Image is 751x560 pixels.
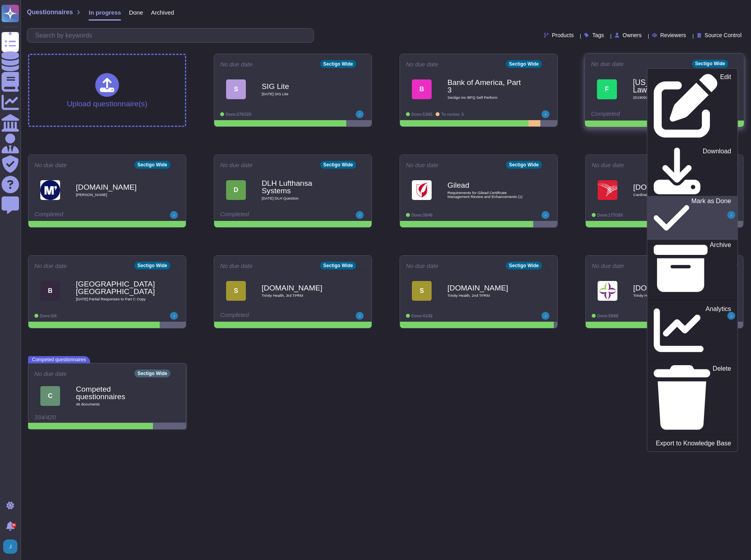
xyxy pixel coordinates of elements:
span: Trinity Health, 3rd TPRM [262,294,341,298]
p: Edit [720,74,731,138]
div: S [226,281,246,301]
div: Sectigo Wide [320,262,356,270]
img: Logo [40,180,60,200]
a: Download [647,146,738,196]
span: Owners [623,32,642,38]
span: To review: 5 [441,112,464,117]
div: Completed [591,111,689,119]
span: Products [552,32,574,38]
a: Delete [647,364,738,432]
span: Trinity Health, 2nd TPRM [447,294,526,298]
span: In progress [89,9,121,15]
p: Mark as Done [691,198,731,238]
span: Cardinal Health [633,193,712,197]
a: Mark as Done [647,196,738,240]
span: Archived [151,9,174,15]
img: user [356,110,364,118]
span: Done: 39/46 [411,213,432,217]
span: Source Control [705,32,742,38]
p: Delete [713,366,731,430]
b: Competed questionnaires [76,385,155,400]
div: Sectigo Wide [134,370,170,377]
span: Done: 276/329 [226,112,251,117]
span: No due date [220,162,253,168]
b: SIG Lite [262,83,341,90]
span: [DATE] DLH Question [262,196,341,200]
span: No due date [220,263,253,269]
div: Sectigo Wide [134,262,170,270]
span: Done [129,9,143,15]
div: F [597,79,617,99]
a: Edit [647,72,738,140]
b: [DOMAIN_NAME] [76,183,155,191]
span: [DATE] SIG Lite [262,92,341,96]
img: user [727,211,735,219]
span: Done: 5/6 [40,314,57,318]
b: DLH Lufthansa Systems [262,179,341,194]
img: user [3,539,17,554]
div: B [40,281,60,301]
img: user [170,211,178,219]
span: No due date [220,61,253,67]
span: 20190919 FDLE Cloud Implementation Plan [633,96,713,100]
span: 334/420 [34,414,56,420]
b: [DOMAIN_NAME] [633,284,712,292]
span: Sectigo Inc BPQ Self Perform [447,96,526,100]
a: Export to Knowledge Base [647,438,738,448]
div: Sectigo Wide [134,161,170,169]
img: user [170,312,178,320]
b: Gilead [447,181,526,189]
div: Sectigo Wide [506,161,542,169]
div: 9+ [11,523,16,528]
b: [DOMAIN_NAME] [262,284,341,292]
img: Logo [598,180,617,200]
div: Completed [220,211,317,219]
img: user [542,211,549,219]
p: Archive [710,242,731,296]
button: user [2,538,23,555]
span: No due date [34,371,67,377]
img: Logo [412,180,432,200]
span: [PERSON_NAME] [76,193,155,197]
span: Done: 53/65 [411,112,432,117]
img: user [727,312,735,320]
input: Search by keywords [31,28,313,42]
span: Trinity Health [633,294,712,298]
div: Completed [220,312,317,320]
img: user [542,110,549,118]
b: [DOMAIN_NAME] [633,183,712,191]
img: user [356,312,364,320]
span: No due date [406,263,438,269]
img: user [542,312,549,320]
div: D [226,180,246,200]
div: B [412,79,432,99]
div: Upload questionnaire(s) [67,73,147,107]
div: S [226,79,246,99]
img: Logo [598,281,617,301]
p: Download [703,148,731,195]
div: Sectigo Wide [692,60,728,68]
span: Done: 177/183 [597,213,623,217]
b: [GEOGRAPHIC_DATA], [GEOGRAPHIC_DATA] [76,280,155,295]
span: No due date [406,61,438,67]
b: [DOMAIN_NAME] [447,284,526,292]
span: No due date [592,263,624,269]
b: [US_STATE] Dept of Law Enforcement [633,79,713,94]
b: Bank of America, Part 3 [447,79,526,94]
span: [DATE] Partial Responses to Part C Copy [76,297,155,301]
p: Analytics [706,306,731,355]
span: No due date [591,61,624,67]
div: C [40,386,60,406]
div: Completed [34,211,131,219]
a: Analytics [647,304,738,357]
div: Sectigo Wide [506,60,542,68]
span: No due date [34,263,67,269]
div: Sectigo Wide [320,161,356,169]
div: Sectigo Wide [506,262,542,270]
span: No due date [34,162,67,168]
img: user [356,211,364,219]
span: No due date [406,162,438,168]
div: Sectigo Wide [320,60,356,68]
span: Competed questionnaires [28,356,90,363]
span: Tags [592,32,604,38]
